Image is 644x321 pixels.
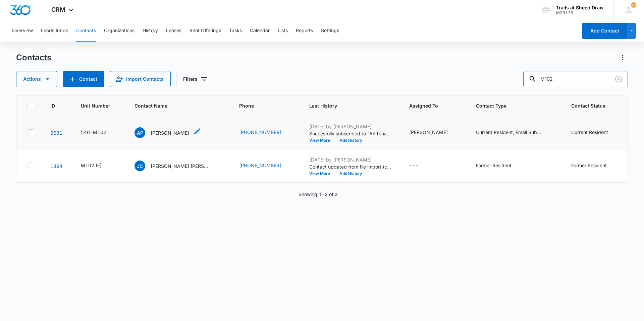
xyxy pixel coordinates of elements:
div: M102 (F) [81,162,102,169]
button: Settings [321,20,339,42]
span: Phone [239,102,283,109]
h1: Contacts [16,53,51,63]
div: Current Resident [571,129,608,136]
span: ID [50,102,55,109]
span: Unit Number [81,102,118,109]
span: Last History [309,102,383,109]
span: Contact Type [476,102,545,109]
a: [PHONE_NUMBER] [239,129,281,136]
span: 77 [631,2,636,8]
a: Navigate to contact details page for Joe Consonero Nateece Tovar [50,163,62,169]
span: AP [135,127,145,138]
div: Assigned To - - Select to Edit Field [409,162,430,170]
div: account id [556,10,604,15]
button: Add Contact [582,23,627,39]
button: Actions [16,71,57,87]
button: Add Contact [63,71,104,87]
button: Rent Offerings [190,20,221,42]
div: Contact Type - Current Resident, Email Subscriber - Select to Edit Field [476,129,555,137]
div: 546-M102 [81,129,106,136]
div: --- [409,162,418,170]
div: Contact Name - Joe Consonero Nateece Tovar - Select to Edit Field [135,160,223,171]
div: Unit Number - 546-M102 - Select to Edit Field [81,129,118,137]
button: Tasks [229,20,242,42]
div: Former Resident [476,162,512,169]
div: Contact Status - Former Resident - Select to Edit Field [571,162,619,170]
button: History [143,20,158,42]
button: Leads Inbox [41,20,68,42]
p: [DATE] by [PERSON_NAME] [309,123,393,130]
button: Filters [176,71,214,87]
p: Succesfully subscribed to "All Tenants". [309,130,393,137]
button: Reports [296,20,313,42]
span: Assigned To [409,102,450,109]
button: Calendar [250,20,270,42]
button: Overview [12,20,33,42]
div: Contact Name - Andrew Paul Vallecillo - Select to Edit Field [135,127,201,138]
div: Assigned To - Sydnee Powell - Select to Edit Field [409,129,460,137]
div: Phone - (970) 373-8203 - Select to Edit Field [239,162,293,170]
button: Lists [278,20,288,42]
button: Add History [335,172,367,176]
div: [PERSON_NAME] [409,129,448,136]
div: Contact Type - Former Resident - Select to Edit Field [476,162,524,170]
p: Showing 1-2 of 2 [299,191,338,198]
button: Import Contacts [110,71,171,87]
div: Former Resident [571,162,607,169]
input: Search Contacts [523,71,628,87]
button: Add History [335,138,367,142]
button: Actions [617,52,628,63]
button: Clear [613,74,624,84]
a: [PHONE_NUMBER] [239,162,281,169]
div: account name [556,5,604,10]
a: Navigate to contact details page for Andrew Paul Vallecillo [50,130,62,136]
div: notifications count [631,2,636,8]
div: Unit Number - M102 (F) - Select to Edit Field [81,162,114,170]
span: JC [135,160,145,171]
p: [PERSON_NAME] [151,129,189,136]
span: Contact Name [135,102,213,109]
div: Phone - (828) 305-5189 - Select to Edit Field [239,129,293,137]
p: [PERSON_NAME] [PERSON_NAME] [151,163,211,170]
button: Leases [166,20,181,42]
div: Contact Status - Current Resident - Select to Edit Field [571,129,620,137]
p: Contact updated from file import (contacts-20231023195256.csv): -- [309,163,393,170]
button: Contacts [76,20,96,42]
button: View More [309,172,335,176]
button: Organizations [104,20,135,42]
p: [DATE] by [PERSON_NAME] [309,156,393,163]
span: CRM [51,6,65,13]
div: Current Resident, Email Subscriber [476,129,543,136]
button: View More [309,138,335,142]
span: Contact Status [571,102,610,109]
